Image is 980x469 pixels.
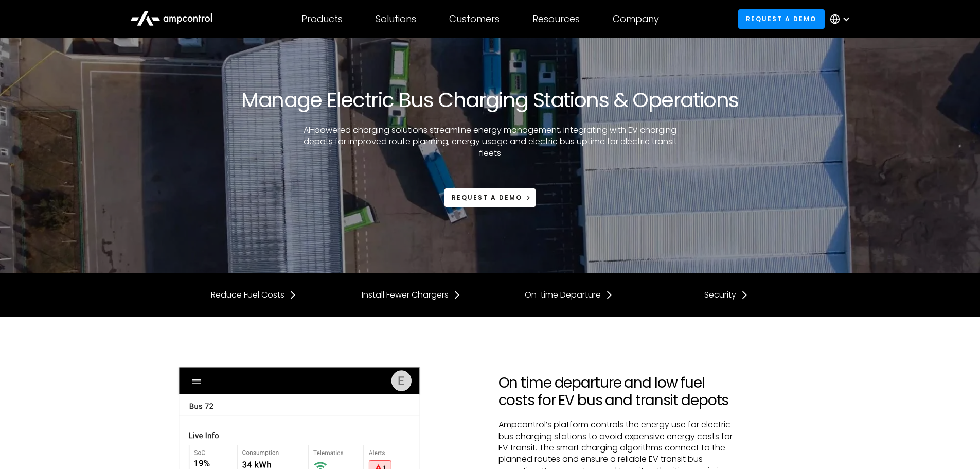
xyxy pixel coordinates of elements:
div: Company [613,13,659,25]
span: REQUEST A DEMO [452,193,522,202]
div: Resources [532,13,580,25]
p: AI-powered charging solutions streamline energy management, integrating with EV charging depots f... [302,125,678,159]
div: Security [704,289,736,301]
div: Solutions [376,13,416,25]
a: On-time Departure [525,289,613,301]
div: Reduce Fuel Costs [211,289,284,301]
h2: On time departure and low fuel costs for EV bus and transit depots [498,374,742,409]
div: Products [301,13,343,25]
a: Security [704,289,749,301]
h1: Manage Electric Bus Charging Stations & Operations [241,88,738,112]
a: REQUEST A DEMO [444,188,537,207]
div: Customers [449,13,500,25]
a: Install Fewer Chargers [362,289,461,301]
div: Install Fewer Chargers [362,289,449,301]
div: On-time Departure [525,289,601,301]
a: Request a demo [738,9,825,28]
a: Reduce Fuel Costs [211,289,297,301]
